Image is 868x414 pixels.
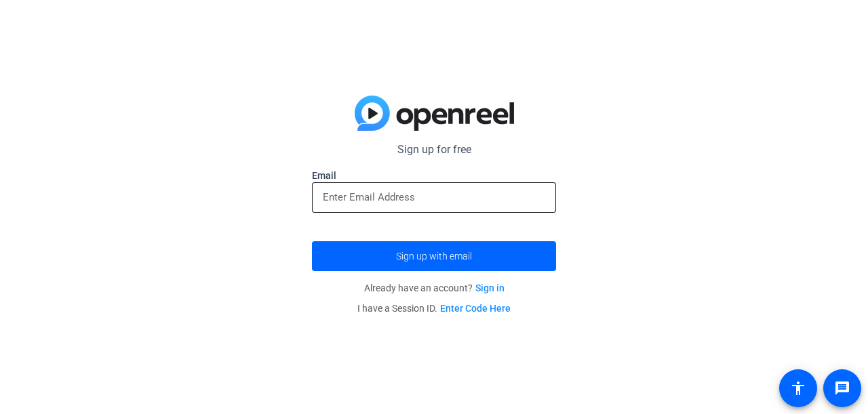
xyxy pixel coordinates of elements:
input: Enter Email Address [323,189,545,205]
button: Sign up with email [312,241,556,271]
p: Sign up for free [312,142,556,158]
a: Sign in [475,283,505,293]
span: Already have an account? [364,283,505,293]
mat-icon: message [834,380,850,396]
span: I have a Session ID. [357,303,511,314]
label: Email [312,169,556,182]
img: blue-gradient.svg [355,96,514,131]
mat-icon: accessibility [790,380,806,396]
a: Enter Code Here [440,303,511,314]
